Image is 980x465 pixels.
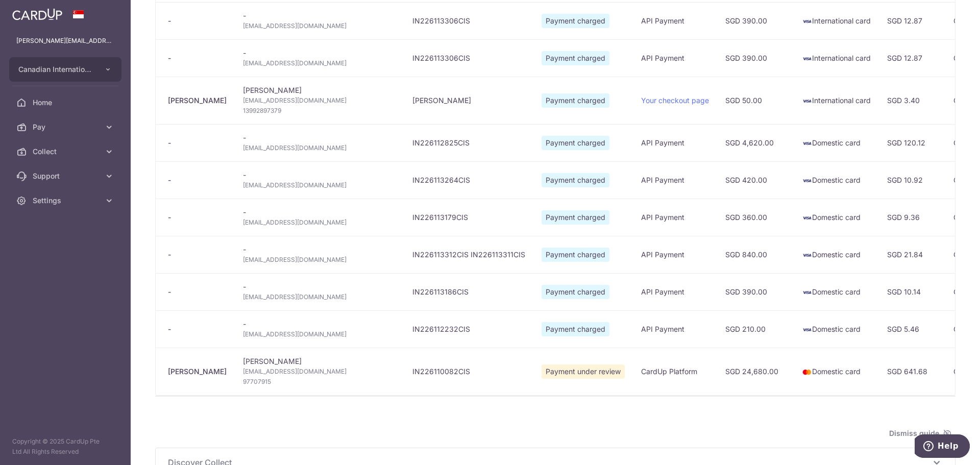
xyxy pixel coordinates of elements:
td: SGD 5.46 [879,310,945,348]
span: Canadian International School Pte Ltd [18,64,94,75]
td: - [235,161,404,199]
span: Payment charged [542,210,609,225]
span: Collect [33,146,100,157]
td: SGD 390.00 [717,273,794,310]
td: [PERSON_NAME] [235,77,404,124]
td: - [235,199,404,236]
div: - [168,212,227,223]
td: IN226113186CIS [404,273,533,310]
span: Payment charged [542,285,609,299]
span: Settings [33,195,100,206]
span: [EMAIL_ADDRESS][DOMAIN_NAME] [243,292,396,302]
div: [PERSON_NAME] [168,366,227,377]
td: SGD 21.84 [879,236,945,273]
div: - [168,324,227,334]
td: IN226113179CIS [404,199,533,236]
td: SGD 210.00 [717,310,794,348]
span: [EMAIL_ADDRESS][DOMAIN_NAME] [243,329,396,339]
td: SGD 390.00 [717,39,794,77]
td: SGD 3.40 [879,77,945,124]
td: Domestic card [794,273,879,310]
span: [EMAIL_ADDRESS][DOMAIN_NAME] [243,95,396,106]
span: Payment under review [542,364,625,379]
td: SGD 390.00 [717,2,794,39]
img: visa-sm-192604c4577d2d35970c8ed26b86981c2741ebd56154ab54ad91a526f0f24972.png [802,325,812,335]
span: Help [23,7,44,16]
img: mastercard-sm-87a3fd1e0bddd137fecb07648320f44c262e2538e7db6024463105ddbc961eb2.png [802,367,812,377]
img: visa-sm-192604c4577d2d35970c8ed26b86981c2741ebd56154ab54ad91a526f0f24972.png [802,96,812,106]
td: Domestic card [794,348,879,395]
td: - [235,124,404,161]
td: SGD 360.00 [717,199,794,236]
td: SGD 50.00 [717,77,794,124]
span: 97707915 [243,377,396,387]
span: Support [33,171,100,181]
td: IN226113306CIS [404,2,533,39]
td: - [235,273,404,310]
span: Payment charged [542,93,609,108]
img: visa-sm-192604c4577d2d35970c8ed26b86981c2741ebd56154ab54ad91a526f0f24972.png [802,176,812,186]
img: visa-sm-192604c4577d2d35970c8ed26b86981c2741ebd56154ab54ad91a526f0f24972.png [802,213,812,223]
td: Domestic card [794,124,879,161]
span: Payment charged [542,14,609,28]
div: [PERSON_NAME] [168,95,227,106]
div: - [168,53,227,63]
div: - [168,138,227,148]
td: SGD 24,680.00 [717,348,794,395]
td: SGD 10.92 [879,161,945,199]
div: - [168,16,227,26]
td: SGD 4,620.00 [717,124,794,161]
td: - [235,39,404,77]
td: [PERSON_NAME] [235,348,404,395]
div: - [168,175,227,185]
div: - [168,250,227,260]
span: [EMAIL_ADDRESS][DOMAIN_NAME] [243,180,396,190]
td: IN226110082CIS [404,348,533,395]
td: IN226113264CIS [404,161,533,199]
td: IN226112825CIS [404,124,533,161]
td: International card [794,2,879,39]
span: Dismiss guide [889,427,951,439]
td: - [235,310,404,348]
td: IN226113312CIS IN226113311CIS [404,236,533,273]
img: visa-sm-192604c4577d2d35970c8ed26b86981c2741ebd56154ab54ad91a526f0f24972.png [802,138,812,149]
span: Payment charged [542,136,609,150]
td: SGD 12.87 [879,2,945,39]
span: [EMAIL_ADDRESS][DOMAIN_NAME] [243,143,396,153]
td: API Payment [633,39,717,77]
img: visa-sm-192604c4577d2d35970c8ed26b86981c2741ebd56154ab54ad91a526f0f24972.png [802,287,812,298]
span: [EMAIL_ADDRESS][DOMAIN_NAME] [243,366,396,377]
iframe: Opens a widget where you can find more information [915,434,970,460]
a: Your checkout page [641,96,709,105]
span: [EMAIL_ADDRESS][DOMAIN_NAME] [243,21,396,31]
td: [PERSON_NAME] [404,77,533,124]
img: visa-sm-192604c4577d2d35970c8ed26b86981c2741ebd56154ab54ad91a526f0f24972.png [802,250,812,260]
td: Domestic card [794,199,879,236]
td: SGD 641.68 [879,348,945,395]
span: Payment charged [542,173,609,187]
td: API Payment [633,2,717,39]
td: CardUp Platform [633,348,717,395]
td: API Payment [633,310,717,348]
img: visa-sm-192604c4577d2d35970c8ed26b86981c2741ebd56154ab54ad91a526f0f24972.png [802,54,812,64]
span: Payment charged [542,248,609,262]
td: IN226113306CIS [404,39,533,77]
td: International card [794,39,879,77]
td: Domestic card [794,236,879,273]
td: International card [794,77,879,124]
span: Payment charged [542,322,609,336]
td: SGD 420.00 [717,161,794,199]
td: Domestic card [794,310,879,348]
p: [PERSON_NAME][EMAIL_ADDRESS][PERSON_NAME][DOMAIN_NAME] [16,36,114,46]
td: API Payment [633,273,717,310]
img: visa-sm-192604c4577d2d35970c8ed26b86981c2741ebd56154ab54ad91a526f0f24972.png [802,16,812,27]
button: Canadian International School Pte Ltd [9,57,121,82]
td: IN226112232CIS [404,310,533,348]
td: SGD 12.87 [879,39,945,77]
span: 13992897379 [243,106,396,116]
td: - [235,2,404,39]
td: API Payment [633,236,717,273]
td: SGD 10.14 [879,273,945,310]
span: [EMAIL_ADDRESS][DOMAIN_NAME] [243,58,396,68]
